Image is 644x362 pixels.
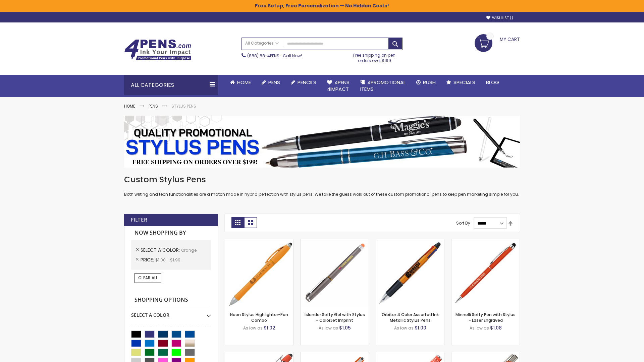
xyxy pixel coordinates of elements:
[376,352,444,358] a: Marin Softy Pen with Stylus - Laser Engraved-Orange
[124,103,135,109] a: Home
[411,75,441,90] a: Rush
[141,256,155,263] span: Price
[301,239,369,307] img: Islander Softy Gel with Stylus - ColorJet Imprint-Orange
[247,53,279,59] a: (888) 88-4PENS
[481,75,504,90] a: Blog
[124,116,520,168] img: Stylus Pens
[155,257,180,263] span: $1.00 - $1.99
[382,312,439,323] a: Orbitor 4 Color Assorted Ink Metallic Stylus Pens
[264,324,275,331] span: $1.02
[230,312,288,323] a: Neon Stylus Highlighter-Pen Combo
[451,239,520,244] a: Minnelli Softy Pen with Stylus - Laser Engraved-Orange
[305,312,365,323] a: Islander Softy Gel with Stylus - ColorJet Imprint
[441,75,481,90] a: Specials
[149,103,158,109] a: Pens
[322,75,355,97] a: 4Pens4impact
[451,239,520,307] img: Minnelli Softy Pen with Stylus - Laser Engraved-Orange
[225,239,293,307] img: Neon Stylus Highlighter-Pen Combo-Orange
[298,79,316,86] span: Pencils
[181,247,197,253] span: Orange
[360,79,406,93] span: 4PROMOTIONAL ITEMS
[319,325,338,331] span: As low as
[423,79,436,86] span: Rush
[138,275,158,281] span: Clear All
[486,15,513,20] a: Wishlist
[346,50,403,63] div: Free shipping on pen orders over $199
[268,79,280,86] span: Pens
[124,174,520,197] div: Both writing and tech functionalities are a match made in hybrid perfection with stylus pens. We ...
[131,226,211,240] strong: Now Shopping by
[456,220,470,226] label: Sort By
[225,352,293,358] a: 4P-MS8B-Orange
[285,75,322,90] a: Pencils
[453,79,475,86] span: Specials
[131,293,211,307] strong: Shopping Options
[376,239,444,307] img: Orbitor 4 Color Assorted Ink Metallic Stylus Pens-Orange
[225,75,256,90] a: Home
[470,325,489,331] span: As low as
[225,239,293,244] a: Neon Stylus Highlighter-Pen Combo-Orange
[141,247,181,253] span: Select A Color
[327,79,350,93] span: 4Pens 4impact
[247,53,302,59] span: - Call Now!
[455,312,516,323] a: Minnelli Softy Pen with Stylus - Laser Engraved
[415,324,426,331] span: $1.00
[231,217,244,228] strong: Grid
[131,216,147,224] strong: Filter
[394,325,414,331] span: As low as
[301,352,369,358] a: Avendale Velvet Touch Stylus Gel Pen-Orange
[245,41,279,46] span: All Categories
[376,239,444,244] a: Orbitor 4 Color Assorted Ink Metallic Stylus Pens-Orange
[237,79,251,86] span: Home
[490,324,502,331] span: $1.08
[135,273,161,283] a: Clear All
[355,75,411,97] a: 4PROMOTIONALITEMS
[243,325,263,331] span: As low as
[124,174,520,185] h1: Custom Stylus Pens
[256,75,285,90] a: Pens
[171,103,196,109] strong: Stylus Pens
[242,38,282,49] a: All Categories
[124,75,218,95] div: All Categories
[124,39,191,61] img: 4Pens Custom Pens and Promotional Products
[301,239,369,244] a: Islander Softy Gel with Stylus - ColorJet Imprint-Orange
[339,324,351,331] span: $1.05
[486,79,499,86] span: Blog
[131,307,211,318] div: Select A Color
[451,352,520,358] a: Tres-Chic Softy Brights with Stylus Pen - Laser-Orange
